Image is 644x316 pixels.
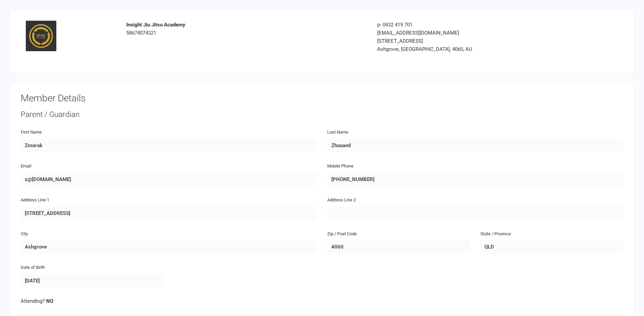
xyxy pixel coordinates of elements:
[327,163,353,170] label: Mobile Phone
[126,22,185,28] strong: Insight Jiu Jitsu Academy
[377,37,568,45] div: [STREET_ADDRESS]
[21,298,45,304] span: Attending?
[327,129,348,136] label: Last Name
[327,197,356,204] label: Address Line 2
[21,231,28,238] label: City
[377,21,568,29] div: p: 0432 419 701
[26,21,56,51] img: a362e940-1bb8-43c8-b8a7-badd84a1cb91.jpeg
[126,21,367,37] div: 58674074321
[21,197,49,204] label: Address Line 1
[377,29,568,37] div: [EMAIL_ADDRESS][DOMAIN_NAME]
[46,298,53,304] strong: NO
[480,231,511,238] label: State / Province
[327,231,357,238] label: Zip / Post Code
[21,129,42,136] label: First Name
[377,45,568,53] div: Ashgrove, [GEOGRAPHIC_DATA], 4060, AU
[21,264,45,271] label: Date of Birth
[21,109,623,120] div: Parent / Guardian
[21,93,623,104] h3: Member Details
[21,163,31,170] label: Email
